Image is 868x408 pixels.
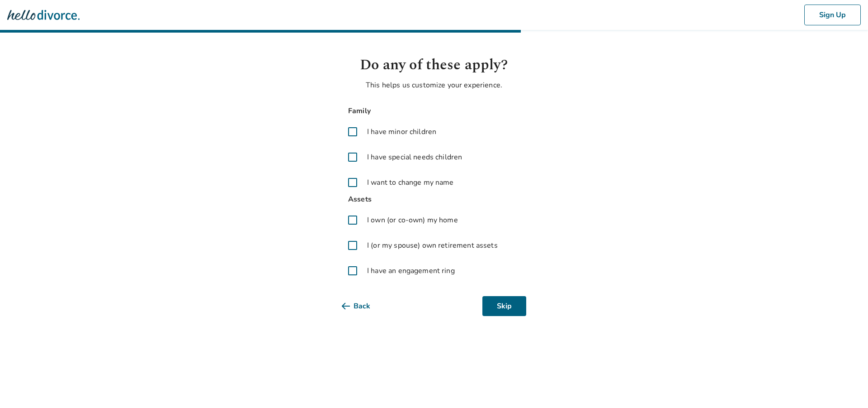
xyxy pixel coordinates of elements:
[342,296,385,316] button: Back
[367,240,498,251] span: I (or my spouse) own retirement assets
[367,215,458,226] span: I own (or co-own) my home
[367,265,455,276] span: I have an engagement ring
[482,296,526,316] button: Skip
[823,365,868,408] iframe: Chat Widget
[367,177,454,188] span: I want to change my name
[7,6,80,24] img: Hello Divorce Logo
[342,54,526,76] h1: Do any of these apply?
[367,126,436,137] span: I have minor children
[342,80,526,91] p: This helps us customize your experience.
[367,152,462,163] span: I have special needs children
[342,193,526,206] span: Assets
[804,5,861,25] button: Sign Up
[342,105,526,117] span: Family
